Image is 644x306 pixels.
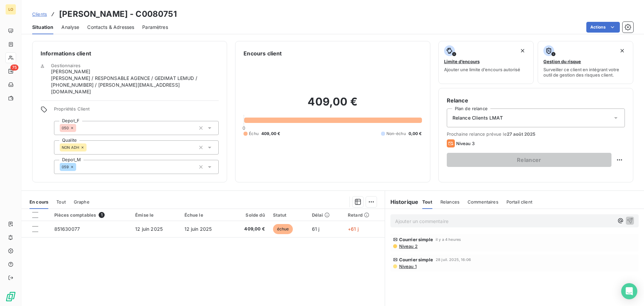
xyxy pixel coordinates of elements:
span: Courrier simple [399,237,433,242]
span: Gestion du risque [543,59,581,64]
div: Pièces comptables [54,212,127,218]
span: 1 [99,212,105,218]
span: Non-échu [386,131,406,137]
input: Ajouter une valeur [76,125,82,131]
h2: 409,00 € [244,95,422,115]
span: [PERSON_NAME] [51,68,90,75]
span: En cours [30,199,48,205]
h6: Historique [385,198,419,206]
span: Analyse [61,24,79,31]
span: Limite d’encours [444,59,480,64]
span: Clients [32,11,47,17]
div: Statut [273,212,304,218]
span: Surveiller ce client en intégrant votre outil de gestion des risques client. [543,67,628,78]
span: 28 juil. 2025, 16:06 [436,258,471,262]
span: NON ADH [62,145,79,149]
span: 409,00 € [261,131,280,137]
span: 12 juin 2025 [135,226,163,232]
div: Émise le [135,212,176,218]
input: Ajouter une valeur [76,164,82,170]
span: Tout [422,199,432,205]
span: Courrier simple [399,257,433,262]
span: 12 juin 2025 [184,226,212,232]
span: Ajouter une limite d’encours autorisé [444,67,520,72]
div: Solde dû [233,212,265,218]
span: Gestionnaires [51,63,80,68]
div: Retard [348,212,381,218]
span: 75 [10,64,18,71]
a: 75 [5,66,16,77]
button: Limite d’encoursAjouter une limite d’encours autorisé [438,41,534,84]
span: Portail client [506,199,532,205]
img: Logo LeanPay [5,291,16,302]
span: 61 j [312,226,320,232]
span: Relance Clients LMAT [452,115,503,121]
span: 059 [62,165,69,169]
input: Ajouter une valeur [87,144,92,150]
span: Contacts & Adresses [87,24,134,31]
span: +61 j [348,226,359,232]
button: Actions [586,22,620,33]
a: Clients [32,11,47,17]
span: 27 août 2025 [507,131,536,137]
div: LO [5,4,16,15]
span: Relances [440,199,460,205]
span: Niveau 3 [456,141,475,146]
span: Graphe [74,199,90,205]
span: [PERSON_NAME] / RESPONSABLE AGENCE / GEDIMAT LEMUD / [PHONE_NUMBER] / [PERSON_NAME][EMAIL_ADDRESS... [51,75,219,95]
h6: Relance [447,96,625,104]
span: Prochaine relance prévue le [447,131,625,137]
span: Niveau 1 [398,264,417,269]
span: 409,00 € [233,226,265,232]
span: échue [273,224,293,234]
span: 0,00 € [409,131,422,137]
span: Situation [32,24,53,31]
div: Open Intercom Messenger [621,283,637,299]
span: 0 [243,125,245,131]
span: 851630077 [54,226,80,232]
div: Échue le [184,212,225,218]
h3: [PERSON_NAME] - C0080751 [59,8,177,20]
h6: Informations client [41,49,219,57]
button: Gestion du risqueSurveiller ce client en intégrant votre outil de gestion des risques client. [538,41,633,84]
span: 050 [62,126,69,130]
button: Relancer [447,153,611,167]
span: Paramètres [142,24,168,31]
span: il y a 4 heures [436,237,461,242]
span: Niveau 2 [398,244,418,249]
span: Échu [249,131,259,137]
span: Commentaires [468,199,498,205]
span: Propriétés Client [54,106,219,116]
h6: Encours client [244,49,282,57]
div: Délai [312,212,340,218]
span: Tout [56,199,66,205]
